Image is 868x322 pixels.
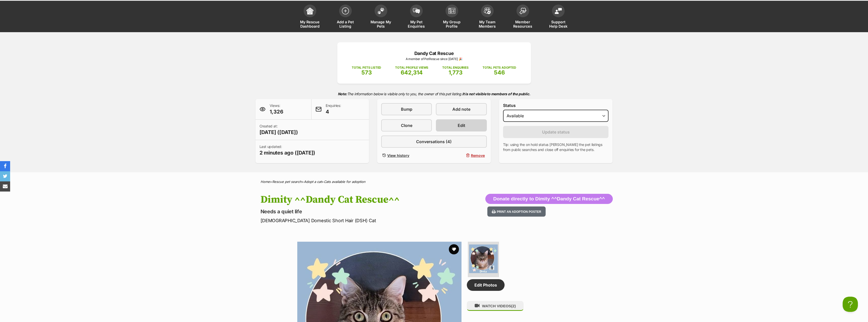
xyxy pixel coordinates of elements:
img: help-desk-icon-fdf02630f3aa405de69fd3d07c3f3aa587a6932b1a1747fa1d2bba05be0121f9.svg [555,8,562,14]
span: Conversations (4) [416,139,452,145]
span: Remove [471,153,485,158]
a: Support Help Desk [541,2,576,32]
p: Views: [270,103,283,115]
a: Edit Photos [467,279,505,291]
a: Bump [381,103,432,115]
a: Clone [381,119,432,131]
a: Rescue pet search [272,180,302,184]
a: Manage My Pets [363,2,399,32]
div: > > > [248,180,620,184]
p: Needs a quiet life [261,208,475,215]
span: [DATE] ([DATE]) [260,129,298,136]
a: My Rescue Dashboard [292,2,328,32]
p: Created at: [260,124,298,136]
p: TOTAL ENQUIRIES [442,65,468,70]
span: Add note [452,106,470,112]
span: Update status [542,129,570,135]
span: My Team Members [476,20,499,28]
span: My Pet Enquiries [405,20,428,28]
span: Support Help Desk [547,20,570,28]
p: Enquiries: [326,103,341,115]
span: Add a Pet Listing [334,20,357,28]
button: favourite [449,244,459,254]
a: Adopt a cat [304,180,322,184]
a: Add a Pet Listing [328,2,363,32]
span: Member Resources [511,20,534,28]
span: (2) [511,304,516,308]
a: My Pet Enquiries [399,2,434,32]
span: 2 minutes ago ([DATE]) [260,149,316,156]
span: Edit [458,122,465,128]
span: 1,326 [270,108,283,115]
p: A member of PetRescue since [DATE] 🎉 [345,57,523,61]
p: TOTAL PETS LISTED [352,65,381,70]
strong: It is not visible to members of the public. [462,92,530,96]
span: 546 [494,69,505,76]
span: View history [387,153,409,158]
span: 573 [361,69,372,76]
iframe: Help Scout Beacon - Open [843,297,858,312]
p: Dandy Cat Rescue [345,50,523,57]
p: Last updated: [260,144,316,156]
a: Edit [436,119,487,131]
button: WATCH VIDEOS(2) [467,301,524,311]
p: TOTAL PETS ADOPTED [483,65,516,70]
a: Add note [436,103,487,115]
img: Photo of Dimity ^^Dandy Cat Rescue^^ [469,244,498,273]
p: TOTAL PROFILE VIEWS [395,65,428,70]
a: My Team Members [470,2,505,32]
span: 642,314 [401,69,423,76]
button: Remove [436,152,487,159]
button: Update status [503,126,609,138]
label: Status [503,103,609,108]
a: My Group Profile [434,2,470,32]
a: View history [381,152,432,159]
button: Donate directly to Dimity ^^Dandy Cat Rescue^^ [485,194,613,204]
span: Bump [401,106,412,112]
p: The information below is visible only to you, the owner of this pet listing. [255,89,613,99]
h1: Dimity ^^Dandy Cat Rescue^^ [261,194,475,205]
span: My Group Profile [440,20,463,28]
span: 4 [326,108,341,115]
img: pet-enquiries-icon-7e3ad2cf08bfb03b45e93fb7055b45f3efa6380592205ae92323e6603595dc1f.svg [413,8,420,14]
span: 1,773 [449,69,463,76]
p: [DEMOGRAPHIC_DATA] Domestic Short Hair (DSH) Cat [261,217,475,224]
img: dashboard-icon-eb2f2d2d3e046f16d808141f083e7271f6b2e854fb5c12c21221c1fb7104beca.svg [306,7,313,14]
img: member-resources-icon-8e73f808a243e03378d46382f2149f9095a855e16c252ad45f914b54edf8863c.svg [519,8,526,14]
img: layer.png [0,0,76,64]
img: manage-my-pets-icon-02211641906a0b7f246fdf0571729dbe1e7629f14944591b6c1af311fb30b64b.svg [377,8,384,14]
button: Print an adoption poster [487,206,546,217]
span: My Rescue Dashboard [299,20,321,28]
img: group-profile-icon-3fa3cf56718a62981997c0bc7e787c4b2cf8bcc04b72c1350f741eb67cf2f40e.svg [448,8,455,14]
a: Home [261,180,270,184]
p: Tip: using the on hold status [PERSON_NAME] the pet listings from public searches and close off e... [503,142,609,152]
img: team-members-icon-5396bd8760b3fe7c0b43da4ab00e1e3bb1a5d9ba89233759b79545d2d3fc5d0d.svg [484,8,491,14]
a: Cats available for adoption [324,180,365,184]
a: Member Resources [505,2,541,32]
img: add-pet-listing-icon-0afa8454b4691262ce3f59096e99ab1cd57d4a30225e0717b998d2c9b9846f56.svg [342,7,349,14]
a: Conversations (4) [381,136,487,148]
span: Clone [401,122,412,128]
strong: Note: [338,92,347,96]
span: Manage My Pets [370,20,392,28]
